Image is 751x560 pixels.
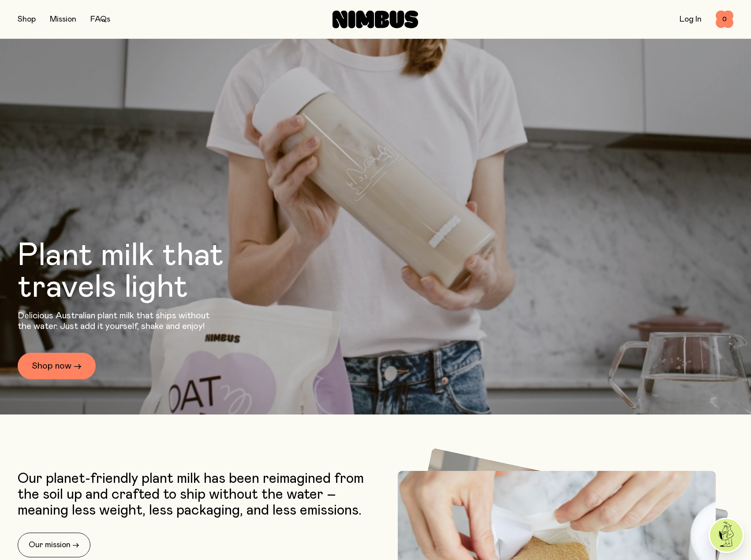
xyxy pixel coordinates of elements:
a: Our mission → [18,533,90,557]
a: Shop now → [18,353,96,379]
a: FAQs [90,15,110,23]
img: agent [710,519,743,552]
a: Log In [680,15,702,23]
button: 0 [716,11,733,28]
p: Delicious Australian plant milk that ships without the water. Just add it yourself, shake and enjoy! [18,310,215,332]
h1: Plant milk that travels light [18,240,272,303]
p: Our planet-friendly plant milk has been reimagined from the soil up and crafted to ship without t... [18,471,371,519]
a: Mission [50,15,76,23]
